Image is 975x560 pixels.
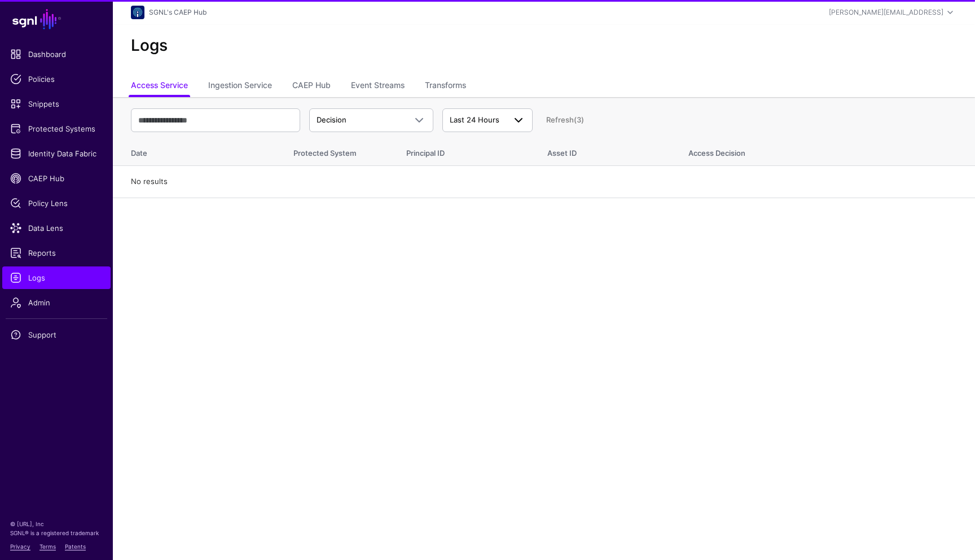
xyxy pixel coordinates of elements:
th: Access Decision [677,137,975,166]
span: Policy Lens [10,198,103,209]
span: Decision [317,115,346,124]
a: SGNL's CAEP Hub [149,8,207,16]
span: Logs [10,272,103,283]
a: Admin [2,291,111,314]
a: Patents [65,543,86,550]
a: SGNL [7,7,106,32]
span: Protected Systems [10,123,103,134]
a: Identity Data Fabric [2,142,111,165]
a: Logs [2,266,111,289]
th: Asset ID [536,137,677,166]
span: Policies [10,73,103,85]
a: Transforms [425,76,466,97]
a: Refresh (3) [546,115,584,124]
a: Snippets [2,93,111,115]
span: Dashboard [10,49,103,60]
a: Policy Lens [2,192,111,215]
span: Snippets [10,98,103,110]
span: Reports [10,247,103,259]
span: Admin [10,297,103,308]
a: CAEP Hub [2,167,111,190]
p: SGNL® is a registered trademark [10,528,103,537]
a: Policies [2,68,111,90]
span: Identity Data Fabric [10,148,103,159]
th: Date [113,137,282,166]
span: Data Lens [10,222,103,234]
a: Terms [39,543,56,550]
span: Last 24 Hours [450,115,499,124]
img: svg+xml;base64,PHN2ZyB3aWR0aD0iNjQiIGhlaWdodD0iNjQiIHZpZXdCb3g9IjAgMCA2NCA2NCIgZmlsbD0ibm9uZSIgeG... [131,6,144,19]
a: Data Lens [2,217,111,239]
h2: Logs [131,36,957,55]
a: Event Streams [351,76,405,97]
a: Privacy [10,543,30,550]
a: Dashboard [2,43,111,65]
th: Protected System [282,137,395,166]
span: CAEP Hub [10,173,103,184]
td: No results [113,166,975,198]
p: © [URL], Inc [10,519,103,528]
a: Access Service [131,76,188,97]
a: Reports [2,242,111,264]
span: Support [10,329,103,340]
a: Protected Systems [2,117,111,140]
a: Ingestion Service [208,76,272,97]
a: CAEP Hub [292,76,331,97]
th: Principal ID [395,137,536,166]
div: [PERSON_NAME][EMAIL_ADDRESS] [829,7,943,17]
